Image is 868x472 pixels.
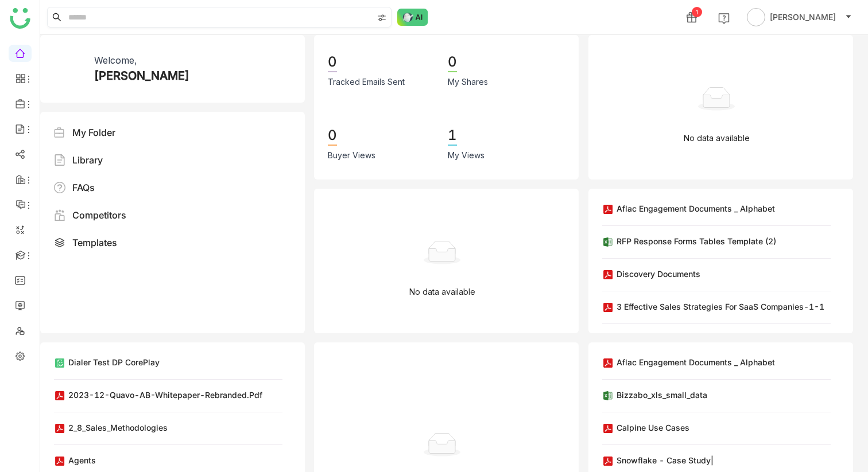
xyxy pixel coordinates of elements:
[72,153,103,167] div: Library
[617,454,714,466] div: Snowflake - Case Study|
[448,76,488,88] div: My Shares
[328,149,375,162] div: Buyer Views
[448,149,485,162] div: My Views
[94,53,137,67] div: Welcome,
[328,126,337,146] div: 0
[72,208,126,222] div: Competitors
[448,53,457,72] div: 0
[692,7,702,17] div: 1
[68,389,262,401] div: 2023-12-Quavo-AB-Whitepaper-Rebranded.pdf
[617,301,824,313] div: 3 Effective Sales Strategies for SaaS Companies-1-1
[397,9,428,26] img: ask-buddy-normal.svg
[770,11,836,24] span: [PERSON_NAME]
[684,132,750,145] p: No data available
[94,67,189,84] div: [PERSON_NAME]
[617,356,775,368] div: Aflac Engagement Documents _ Alphabet
[617,202,775,214] div: Aflac Engagement Documents _ Alphabet
[747,8,765,26] img: avatar
[617,235,776,247] div: RFP Response Forms Tables Template (2)
[377,13,386,22] img: search-type.svg
[328,76,405,88] div: Tracked Emails Sent
[718,13,730,24] img: help.svg
[68,356,160,368] div: Dialer test DP CorePlay
[72,181,95,194] div: FAQs
[328,53,337,72] div: 0
[409,286,475,298] p: No data available
[72,236,117,249] div: Templates
[68,454,96,466] div: Agents
[617,389,707,401] div: Bizzabo_xls_small_data
[54,53,85,84] img: 61307121755ca5673e314e4d
[617,422,689,434] div: Calpine Use Cases
[68,422,168,434] div: 2_8_Sales_Methodologies
[72,126,115,139] div: My Folder
[617,268,700,280] div: Discovery Documents
[448,126,457,146] div: 1
[10,8,30,29] img: logo
[745,8,854,26] button: [PERSON_NAME]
